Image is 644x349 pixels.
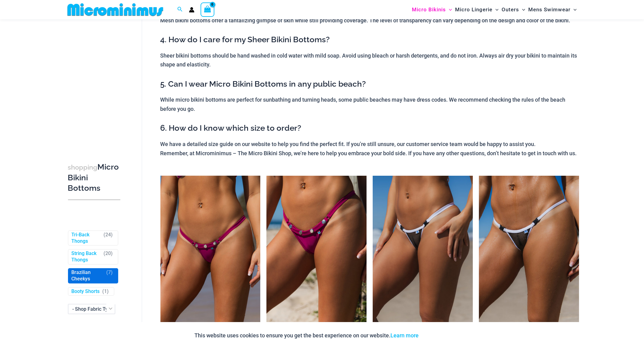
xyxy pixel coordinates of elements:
[108,269,111,275] span: 7
[160,51,579,69] p: Sheer bikini bottoms should be hand washed in cold water with mild soap. Avoid using bleach or ha...
[160,123,579,133] h3: 6. How do I know which size to order?
[424,328,450,343] button: Accept
[73,306,114,312] span: - Shop Fabric Type
[160,176,261,326] img: Tight Rope Pink 319 4212 Micro 01
[106,251,111,257] span: 20
[104,251,113,264] span: ( )
[177,6,183,13] a: Search icon link
[160,35,579,45] h3: 4. How do I care for my Sheer Bikini Bottoms?
[412,2,446,17] span: Micro Bikinis
[527,2,578,17] a: Mens SwimwearMenu ToggleMenu Toggle
[410,2,454,17] a: Micro BikinisMenu ToggleMenu Toggle
[571,2,577,17] span: Menu Toggle
[455,2,492,17] span: Micro Lingerie
[65,3,166,17] img: MM SHOP LOGO FLAT
[266,176,367,326] a: Tight Rope Pink 4228 Thong 01Tight Rope Pink 4228 Thong 02Tight Rope Pink 4228 Thong 02
[502,2,519,17] span: Outers
[201,2,215,17] a: View Shopping Cart, empty
[195,331,419,340] p: This website uses cookies to ensure you get the best experience on our website.
[160,16,579,25] p: Mesh bikini bottoms offer a tantalizing glimpse of skin while still providing coverage. The level...
[266,176,367,326] img: Tight Rope Pink 4228 Thong 01
[160,176,261,326] a: Tight Rope Pink 319 4212 Micro 01Tight Rope Pink 319 4212 Micro 02Tight Rope Pink 319 4212 Micro 02
[500,2,527,17] a: OutersMenu ToggleMenu Toggle
[72,269,104,282] a: Brazilian Cheekys
[72,251,101,264] a: String Back Thongs
[492,2,499,17] span: Menu Toggle
[72,288,100,295] a: Booty Shorts
[72,232,101,245] a: Tri-Back Thongs
[409,1,579,18] nav: Site Navigation
[104,288,107,294] span: 1
[528,2,571,17] span: Mens Swimwear
[68,21,123,143] iframe: TrustedSite Certified
[446,2,452,17] span: Menu Toggle
[104,232,113,245] span: ( )
[160,140,579,158] p: We have a detailed size guide on our website to help you find the perfect fit. If you’re still un...
[373,176,473,326] a: Tradewinds Ink and Ivory 469 Thong 01Tradewinds Ink and Ivory 469 Thong 02Tradewinds Ink and Ivor...
[479,176,579,326] img: Tradewinds Ink and Ivory 317 Tri Top 453 Micro 03
[103,288,109,295] span: ( )
[160,79,579,89] h3: 5. Can I wear Micro Bikini Bottoms in any public beach?
[107,269,113,282] span: ( )
[68,163,98,171] span: shopping
[391,332,419,339] a: Learn more
[519,2,525,17] span: Menu Toggle
[160,95,579,113] p: While micro bikini bottoms are perfect for sunbathing and turning heads, some public beaches may ...
[106,232,111,238] span: 24
[68,304,115,314] span: - Shop Fabric Type
[189,7,194,13] a: Account icon link
[454,2,500,17] a: Micro LingerieMenu ToggleMenu Toggle
[68,162,120,193] h3: Micro Bikini Bottoms
[373,176,473,326] img: Tradewinds Ink and Ivory 469 Thong 01
[68,304,115,314] span: - Shop Fabric Type
[479,176,579,326] a: Tradewinds Ink and Ivory 317 Tri Top 453 Micro 03Tradewinds Ink and Ivory 317 Tri Top 453 Micro 0...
